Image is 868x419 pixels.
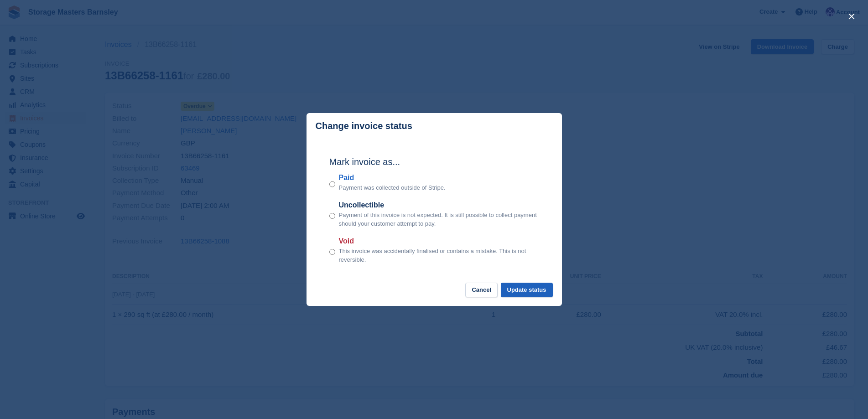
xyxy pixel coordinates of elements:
p: Payment of this invoice is not expected. It is still possible to collect payment should your cust... [339,211,539,228]
p: This invoice was accidentally finalised or contains a mistake. This is not reversible. [339,247,539,264]
button: close [844,9,859,24]
label: Uncollectible [339,200,539,211]
p: Payment was collected outside of Stripe. [339,183,446,192]
label: Paid [339,172,446,183]
label: Void [339,236,539,247]
button: Cancel [465,283,498,298]
p: Change invoice status [316,121,412,131]
h2: Mark invoice as... [329,155,539,169]
button: Update status [501,283,553,298]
